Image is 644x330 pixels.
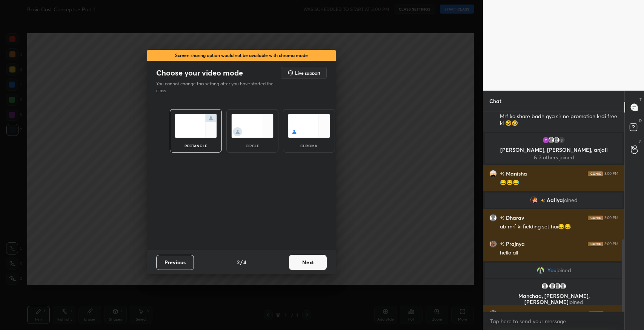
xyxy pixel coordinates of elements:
[604,171,618,176] div: 3:00 PM
[547,136,555,144] img: default.png
[156,68,243,78] h2: Choose your video mode
[549,282,556,290] img: default.png
[500,113,618,127] div: Mrf ka share badh gya sir ne promotion krdi free ki 🤣🤣
[237,258,240,266] h4: 2
[237,144,267,148] div: circle
[604,242,618,246] div: 3:00 PM
[504,240,525,248] h6: Prajnya
[542,136,550,144] img: 3
[588,171,603,176] img: iconic-dark.1390631f.png
[156,255,194,270] button: Previous
[504,170,527,177] h6: Manisha
[175,114,217,138] img: normalScreenIcon.ae25ed63.svg
[295,71,320,75] h5: Live support
[605,311,618,316] div: 3:01 PM
[500,216,504,220] img: no-rating-badge.077c3623.svg
[294,144,324,148] div: chroma
[558,136,566,144] div: 3
[504,310,524,318] h6: KHATRI
[490,154,618,160] p: & 3 others joined
[569,298,583,305] span: joined
[483,91,507,111] p: Chat
[563,197,578,203] span: joined
[639,118,642,123] p: D
[243,258,246,266] h4: 4
[554,282,561,290] img: default.png
[156,80,278,94] p: You cannot change this setting after you have started the class
[639,139,642,145] p: G
[231,114,274,138] img: circleScreenIcon.acc0effb.svg
[553,136,560,144] img: default.png
[500,249,618,257] div: hello all
[541,199,545,203] img: no-rating-badge.077c3623.svg
[537,267,544,274] img: fcc3dd17a7d24364a6f5f049f7d33ac3.jpg
[530,196,538,204] img: 5d3f152ab79944b08d729d5c83544269.jpg
[556,267,571,273] span: joined
[588,242,603,246] img: iconic-dark.1390631f.png
[147,50,336,61] div: Screen sharing option would not be available with chroma mode
[547,197,563,203] span: Aaliya
[589,311,604,316] img: iconic-dark.1390631f.png
[483,111,624,312] div: grid
[500,172,504,176] img: no-rating-badge.077c3623.svg
[490,147,618,153] p: [PERSON_NAME], [PERSON_NAME], anjali
[504,214,524,222] h6: Dharav
[240,258,243,266] h4: /
[500,223,618,231] div: ab mrf ki fielding set hai😂😂
[489,170,497,177] img: 992b422ee468426683ee4b0d66457868.jpg
[289,255,327,270] button: Next
[500,179,618,187] div: 😂😂😂
[604,216,618,220] div: 3:00 PM
[500,242,504,246] img: no-rating-badge.077c3623.svg
[588,216,603,220] img: iconic-dark.1390631f.png
[490,293,618,305] p: Manchaa, [PERSON_NAME], [PERSON_NAME]
[489,214,497,222] img: default.png
[547,267,556,273] span: You
[489,240,497,248] img: 16e55d2b582a4eaaad364f64809fc231.jpg
[559,282,567,290] img: default.png
[639,97,642,102] p: T
[541,282,549,290] img: default.png
[288,114,330,138] img: chromaScreenIcon.c19ab0a0.svg
[181,144,211,148] div: rectangle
